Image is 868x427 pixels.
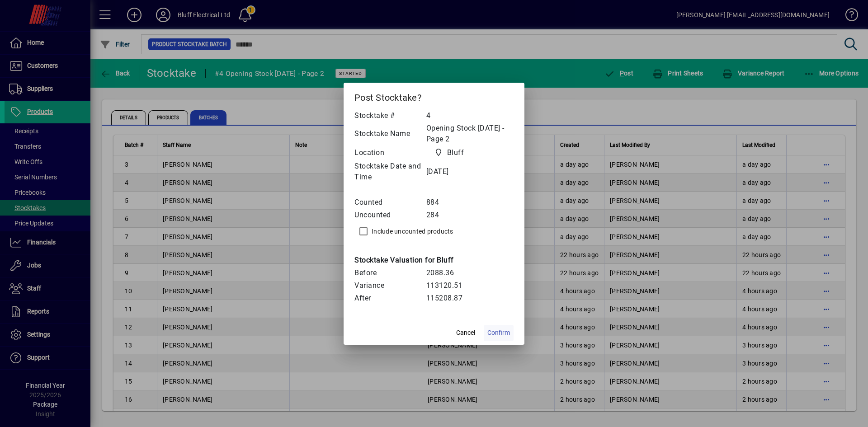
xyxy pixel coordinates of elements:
[426,196,514,209] td: 884
[426,279,514,292] td: 113120.51
[344,83,524,109] h2: Post Stocktake?
[484,325,514,341] button: Confirm
[354,256,454,264] b: Stocktake Valuation for Bluff
[426,292,514,305] td: 115208.87
[447,147,464,158] span: Bluff
[426,267,514,279] td: 2088.36
[354,292,426,305] td: After
[426,209,514,221] td: 284
[370,227,453,236] label: Include uncounted products
[426,122,514,145] td: Opening Stock [DATE] - Page 2
[354,267,426,279] td: Before
[354,145,426,160] td: Location
[456,328,475,338] span: Cancel
[354,109,426,122] td: Stocktake #
[451,325,480,341] button: Cancel
[354,209,426,221] td: Uncounted
[354,196,426,209] td: Counted
[354,122,426,145] td: Stocktake Name
[431,146,509,159] span: Bluff
[426,160,514,183] td: [DATE]
[487,328,510,338] span: Confirm
[354,279,426,292] td: Variance
[426,109,514,122] td: 4
[354,160,426,183] td: Stocktake Date and Time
